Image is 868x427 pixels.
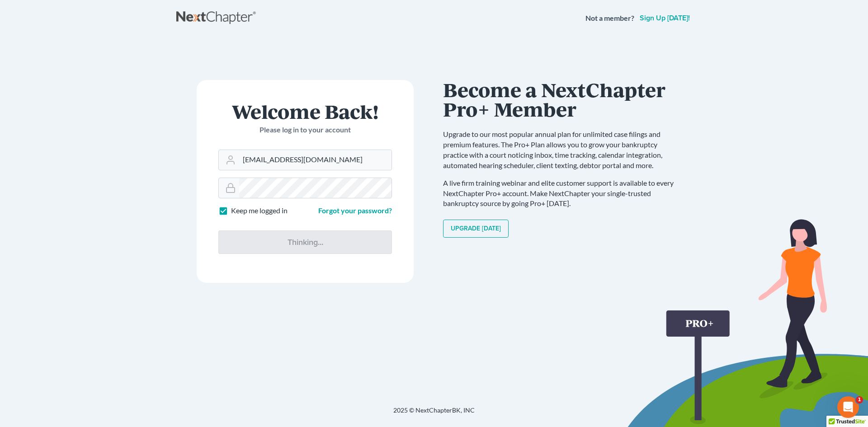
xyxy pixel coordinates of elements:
[443,80,683,118] h1: Become a NextChapter Pro+ Member
[638,14,692,22] a: Sign up [DATE]!
[218,102,392,121] h1: Welcome Back!
[218,125,392,135] p: Please log in to your account
[856,396,863,404] span: 1
[231,206,288,216] label: Keep me logged in
[443,220,509,238] a: Upgrade [DATE]
[837,396,859,418] iframe: Intercom live chat
[239,150,392,170] input: Email Address
[318,206,392,215] a: Forgot your password?
[443,178,683,209] p: A live firm training webinar and elite customer support is available to every NextChapter Pro+ ac...
[218,230,392,254] input: Thinking...
[176,406,692,422] div: 2025 © NextChapterBK, INC
[443,129,683,170] p: Upgrade to our most popular annual plan for unlimited case filings and premium features. The Pro+...
[585,13,634,23] strong: Not a member?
